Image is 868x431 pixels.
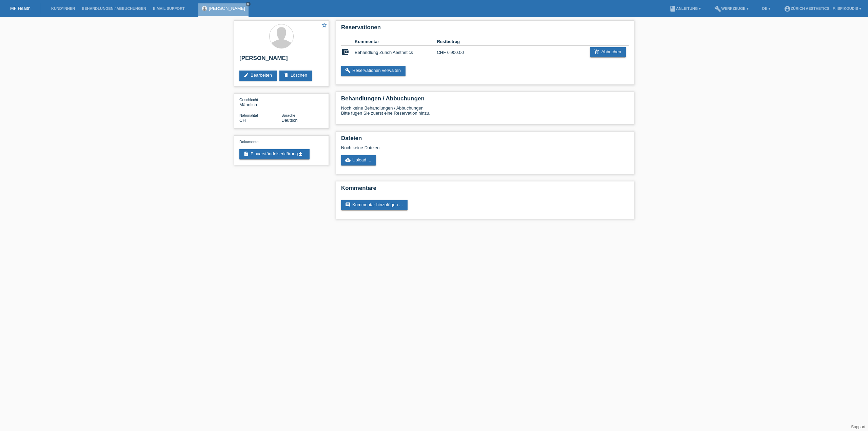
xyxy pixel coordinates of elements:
i: description [243,151,249,157]
span: Sprache [281,113,295,117]
a: [PERSON_NAME] [209,6,245,11]
span: Geschlecht [239,98,258,102]
td: CHF 6'900.00 [437,46,478,59]
h2: Behandlungen / Abbuchungen [341,95,629,105]
span: Nationalität [239,113,258,117]
th: Restbetrag [437,38,478,46]
div: Noch keine Dateien [341,145,548,150]
a: deleteLöschen [279,71,312,81]
i: close [246,2,250,6]
a: cloud_uploadUpload ... [341,155,376,165]
a: commentKommentar hinzufügen ... [341,200,408,210]
i: star_border [321,22,327,28]
a: close [246,2,251,6]
i: cloud_upload [345,157,351,163]
div: Männlich [239,97,281,107]
span: Dokumente [239,140,258,144]
a: account_circleZürich Aesthetics - F. Ispikoudis ▾ [781,6,865,11]
a: bookAnleitung ▾ [666,6,704,11]
a: MF Health [10,6,31,11]
a: buildWerkzeuge ▾ [711,6,752,11]
i: book [669,5,676,12]
a: Behandlungen / Abbuchungen [78,6,150,11]
i: delete [283,73,289,78]
a: Support [851,425,865,429]
a: star_border [321,22,327,29]
a: descriptionEinverständniserklärungget_app [239,149,310,159]
div: Noch keine Behandlungen / Abbuchungen Bitte fügen Sie zuerst eine Reservation hinzu. [341,105,629,121]
h2: [PERSON_NAME] [239,55,323,65]
a: editBearbeiten [239,71,277,81]
a: Kund*innen [48,6,78,11]
a: DE ▾ [759,6,774,11]
i: add_shopping_cart [594,49,599,55]
span: Deutsch [281,118,298,123]
span: Schweiz [239,118,246,123]
h2: Dateien [341,135,629,145]
a: buildReservationen verwalten [341,66,406,76]
a: add_shopping_cartAbbuchen [590,47,626,57]
i: build [345,68,351,73]
i: account_balance_wallet [341,48,349,56]
i: edit [243,73,249,78]
td: Behandlung Zürich Aesthetics [355,46,437,59]
i: get_app [298,151,303,157]
a: E-Mail Support [150,6,188,11]
h2: Kommentare [341,185,629,195]
th: Kommentar [355,38,437,46]
i: account_circle [784,5,791,12]
i: build [714,5,721,12]
h2: Reservationen [341,24,629,34]
i: comment [345,202,351,208]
